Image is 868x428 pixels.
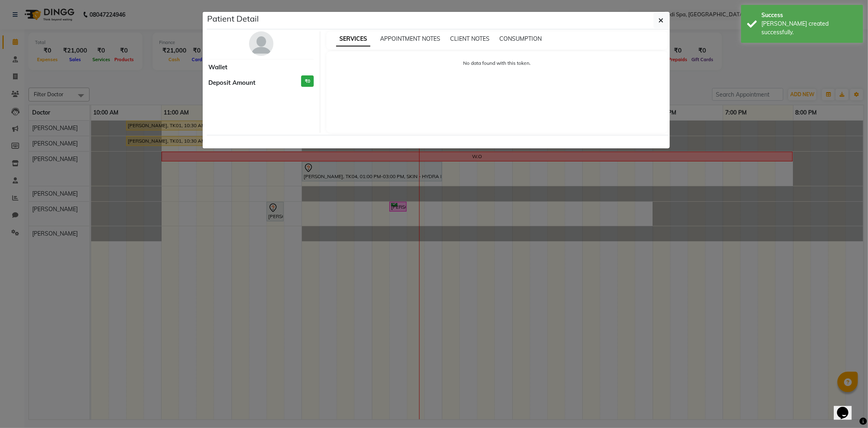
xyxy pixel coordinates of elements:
span: CONSUMPTION [499,35,542,42]
h3: ₹0 [301,75,314,87]
span: SERVICES [336,32,370,46]
iframe: chat widget [834,395,860,420]
span: APPOINTMENT NOTES [380,35,440,42]
span: Wallet [209,63,228,72]
span: Deposit Amount [209,78,256,88]
h5: Patient Detail [208,13,259,25]
img: avatar [249,31,273,56]
span: CLIENT NOTES [450,35,490,42]
div: Bill created successfully. [761,20,857,37]
p: No data found with this token. [335,60,660,67]
div: Success [761,11,857,20]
